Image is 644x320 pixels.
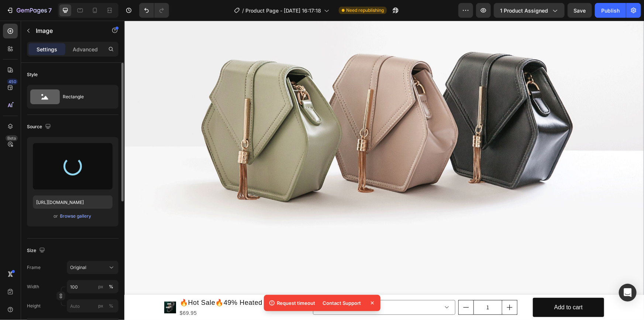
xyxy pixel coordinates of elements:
[378,280,393,294] button: increment
[60,212,92,220] button: Browse gallery
[67,261,118,274] button: Original
[349,280,378,294] input: quantity
[36,26,99,35] p: Image
[27,283,39,290] label: Width
[33,195,113,209] input: https://example.com/image.jpg
[346,7,384,14] span: Need republishing
[245,7,321,14] span: Product Page - [DATE] 16:17:18
[27,246,47,256] div: Size
[318,298,366,308] div: Contact Support
[98,303,103,309] div: px
[54,212,58,221] span: or
[109,283,113,290] div: %
[107,302,116,310] button: px
[242,7,244,14] span: /
[568,3,592,18] button: Save
[70,264,86,271] span: Original
[27,71,38,78] div: Style
[60,213,92,219] div: Browse gallery
[430,282,458,292] div: Add to cart
[139,3,169,18] div: Undo/Redo
[27,122,52,132] div: Source
[494,3,565,18] button: 1 product assigned
[6,135,18,141] div: Beta
[7,79,18,85] div: 450
[67,280,118,293] input: px%
[98,283,103,290] div: px
[27,264,41,271] label: Frame
[73,45,98,53] p: Advanced
[500,7,548,14] span: 1 product assigned
[595,3,626,18] button: Publish
[334,280,349,294] button: decrement
[601,7,620,14] div: Publish
[109,303,113,309] div: %
[409,277,480,297] button: Add to cart
[107,282,116,291] button: px
[3,3,55,18] button: 7
[48,6,52,15] p: 7
[96,302,105,310] button: %
[67,299,118,313] input: px%
[124,21,644,320] iframe: Design area
[63,88,108,105] div: Rectangle
[277,299,316,307] p: Request timeout
[37,45,57,53] p: Settings
[27,303,41,309] label: Height
[619,284,637,302] div: Open Intercom Messenger
[574,7,586,14] span: Save
[96,282,105,291] button: %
